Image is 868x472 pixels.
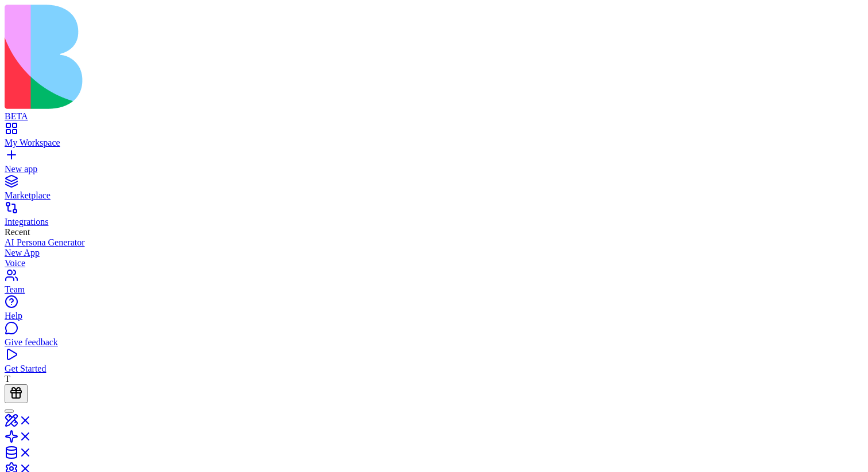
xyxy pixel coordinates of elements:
a: Voice [5,258,863,268]
a: Integrations [5,206,863,227]
span: T [5,374,10,384]
a: Get Started [5,353,863,374]
a: Team [5,274,863,295]
div: Team [5,284,863,295]
div: Help [5,311,863,321]
a: Give feedback [5,327,863,348]
a: My Workspace [5,127,863,148]
a: Marketplace [5,180,863,201]
a: AI Persona Generator [5,237,863,248]
div: BETA [5,111,863,122]
div: Integrations [5,217,863,227]
a: New app [5,154,863,174]
span: Recent [5,227,30,237]
img: logo [5,5,466,109]
div: New app [5,164,863,174]
div: Give feedback [5,337,863,348]
div: My Workspace [5,138,863,148]
a: Help [5,301,863,321]
a: BETA [5,101,863,122]
a: New App [5,248,863,258]
div: Get Started [5,364,863,374]
div: Marketplace [5,190,863,201]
